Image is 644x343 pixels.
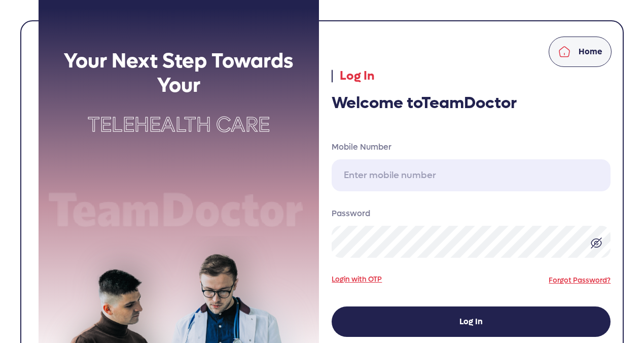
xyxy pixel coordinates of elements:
p: Log In [332,67,611,85]
p: Telehealth Care [39,110,319,140]
a: Login with OTP [332,274,382,285]
span: TeamDoctor [421,92,517,114]
label: Mobile Number [332,141,611,153]
input: Enter mobile number [332,159,611,191]
h2: Your Next Step Towards Your [39,49,319,97]
p: Home [579,46,602,58]
img: home.svg [558,46,570,58]
button: Log In [332,306,611,337]
img: eye [590,237,602,249]
a: Forgot Password? [549,276,611,285]
h3: Welcome to [332,93,611,113]
img: Team doctor text [39,189,319,233]
a: Home [549,37,612,67]
label: Password [332,208,611,220]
